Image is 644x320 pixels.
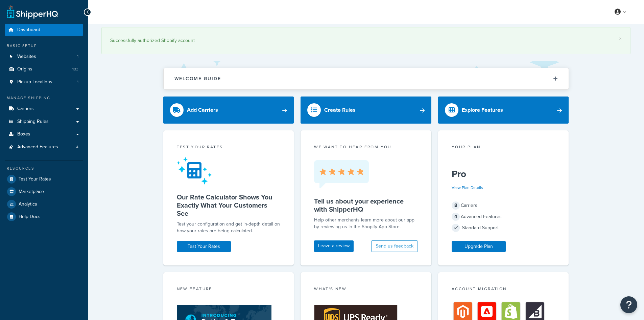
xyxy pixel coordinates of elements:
[452,212,555,221] div: Advanced Features
[5,95,83,101] div: Manage Shipping
[76,144,78,150] span: 4
[19,189,44,195] span: Marketplace
[452,144,555,152] div: Your Plan
[5,141,83,153] li: Advanced Features
[177,286,281,294] div: New Feature
[5,76,83,88] a: Pickup Locations1
[177,144,281,152] div: Test your rates
[619,36,622,41] a: ×
[452,201,555,210] div: Carriers
[177,221,281,234] div: Test your configuration and get in-depth detail on how your rates are being calculated.
[452,185,483,191] a: View Plan Details
[314,240,354,252] a: Leave a review
[77,79,78,85] span: 1
[177,241,231,252] a: Test Your Rates
[164,68,569,89] button: Welcome Guide
[314,217,418,230] p: Help other merchants learn more about our app by reviewing us in the Shopify App Store.
[77,54,78,60] span: 1
[177,193,281,217] h5: Our Rate Calculator Shows You Exactly What Your Customers See
[5,115,83,128] a: Shipping Rules
[452,169,555,179] h5: Pro
[5,76,83,88] li: Pickup Locations
[19,176,51,182] span: Test Your Rates
[438,97,569,124] a: Explore Features
[19,214,41,220] span: Help Docs
[314,286,418,294] div: What's New
[187,105,218,115] div: Add Carriers
[5,173,83,185] a: Test Your Rates
[163,97,294,124] a: Add Carriers
[5,24,83,36] a: Dashboard
[452,213,460,221] span: 4
[452,223,555,233] div: Standard Support
[17,119,49,125] span: Shipping Rules
[452,286,555,294] div: Account Migration
[5,103,83,115] a: Carriers
[17,54,36,60] span: Websites
[5,166,83,171] div: Resources
[5,50,83,63] a: Websites1
[314,144,418,150] p: we want to hear from you
[174,76,221,81] h2: Welcome Guide
[5,63,83,76] li: Origins
[5,43,83,49] div: Basic Setup
[314,197,418,213] h5: Tell us about your experience with ShipperHQ
[110,36,622,45] div: Successfully authorized Shopify account
[17,131,30,137] span: Boxes
[5,198,83,210] a: Analytics
[17,27,40,33] span: Dashboard
[5,50,83,63] li: Websites
[5,63,83,76] a: Origins103
[5,128,83,141] a: Boxes
[620,296,637,313] button: Open Resource Center
[324,105,356,115] div: Create Rules
[17,66,32,72] span: Origins
[5,186,83,198] a: Marketplace
[17,106,34,112] span: Carriers
[72,66,78,72] span: 103
[17,144,58,150] span: Advanced Features
[5,211,83,223] a: Help Docs
[19,201,37,207] span: Analytics
[301,97,431,124] a: Create Rules
[452,201,460,210] span: 8
[5,141,83,153] a: Advanced Features4
[371,240,418,252] button: Send us feedback
[452,241,506,252] a: Upgrade Plan
[17,79,52,85] span: Pickup Locations
[462,105,503,115] div: Explore Features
